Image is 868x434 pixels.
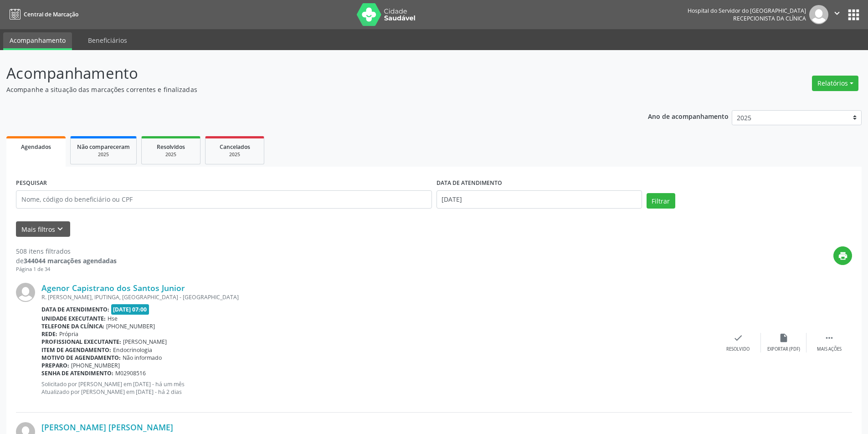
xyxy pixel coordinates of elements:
i: insert_drive_file [779,333,789,343]
b: Preparo: [41,362,69,369]
strong: 344044 marcações agendadas [24,256,117,265]
span: Resolvidos [157,143,185,151]
p: Ano de acompanhamento [648,110,729,122]
button: apps [846,7,862,23]
b: Rede: [41,330,57,338]
span: Hse [108,315,118,322]
input: Selecione um intervalo [437,190,642,209]
div: Exportar (PDF) [767,346,800,352]
span: Central de Marcação [24,10,78,18]
span: [PHONE_NUMBER] [106,322,155,330]
span: Cancelados [220,143,250,151]
i: keyboard_arrow_down [55,224,65,234]
div: 2025 [148,151,194,158]
b: Telefone da clínica: [41,322,104,330]
i: check [733,333,743,343]
button: Relatórios [812,76,858,91]
a: Acompanhamento [3,32,72,50]
b: Profissional executante: [41,338,121,346]
span: Não compareceram [77,143,130,151]
button: Mais filtroskeyboard_arrow_down [16,221,70,237]
button:  [828,5,846,24]
div: Página 1 de 34 [16,266,117,273]
div: R. [PERSON_NAME], IPUTINGA, [GEOGRAPHIC_DATA] - [GEOGRAPHIC_DATA] [41,293,715,301]
div: 508 itens filtrados [16,246,117,256]
input: Nome, código do beneficiário ou CPF [16,190,432,209]
span: Própria [59,330,78,338]
span: [PERSON_NAME] [123,338,167,346]
i:  [832,8,842,18]
a: Central de Marcação [6,7,78,22]
i: print [838,251,848,261]
b: Motivo de agendamento: [41,354,121,362]
img: img [809,5,828,24]
b: Unidade executante: [41,315,106,322]
div: 2025 [212,151,257,158]
span: Endocrinologia [113,346,152,354]
a: Agenor Capistrano dos Santos Junior [41,283,185,293]
p: Solicitado por [PERSON_NAME] em [DATE] - há um mês Atualizado por [PERSON_NAME] em [DATE] - há 2 ... [41,380,715,396]
i:  [824,333,834,343]
a: [PERSON_NAME] [PERSON_NAME] [41,422,173,432]
button: Filtrar [647,193,675,209]
span: [PHONE_NUMBER] [71,362,120,369]
div: de [16,256,117,266]
p: Acompanhe a situação das marcações correntes e finalizadas [6,85,605,94]
span: M02908516 [115,369,146,377]
p: Acompanhamento [6,62,605,85]
span: Não informado [123,354,162,362]
a: Beneficiários [82,32,134,48]
b: Item de agendamento: [41,346,111,354]
button: print [833,246,852,265]
b: Data de atendimento: [41,306,109,313]
label: PESQUISAR [16,176,47,190]
label: DATA DE ATENDIMENTO [437,176,502,190]
b: Senha de atendimento: [41,369,113,377]
div: Resolvido [726,346,750,352]
span: [DATE] 07:00 [111,304,149,315]
span: Agendados [21,143,51,151]
div: 2025 [77,151,130,158]
img: img [16,283,35,302]
div: Mais ações [817,346,842,352]
div: Hospital do Servidor do [GEOGRAPHIC_DATA] [688,7,806,15]
span: Recepcionista da clínica [733,15,806,22]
